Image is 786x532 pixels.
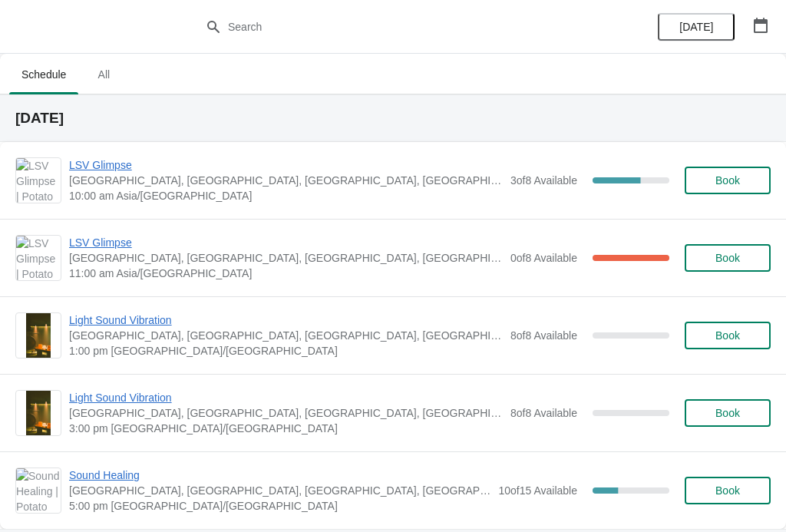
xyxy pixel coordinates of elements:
img: LSV Glimpse | Potato Head Suites & Studios, Jalan Petitenget, Seminyak, Badung Regency, Bali, Ind... [16,236,61,280]
span: LSV Glimpse [69,235,503,250]
span: [GEOGRAPHIC_DATA], [GEOGRAPHIC_DATA], [GEOGRAPHIC_DATA], [GEOGRAPHIC_DATA], [GEOGRAPHIC_DATA] [69,250,503,266]
input: Search [227,13,589,41]
span: [GEOGRAPHIC_DATA], [GEOGRAPHIC_DATA], [GEOGRAPHIC_DATA], [GEOGRAPHIC_DATA], [GEOGRAPHIC_DATA] [69,173,503,188]
span: 3:00 pm [GEOGRAPHIC_DATA]/[GEOGRAPHIC_DATA] [69,421,503,436]
span: [GEOGRAPHIC_DATA], [GEOGRAPHIC_DATA], [GEOGRAPHIC_DATA], [GEOGRAPHIC_DATA], [GEOGRAPHIC_DATA] [69,483,490,498]
img: Light Sound Vibration | Potato Head Suites & Studios, Jalan Petitenget, Seminyak, Badung Regency,... [26,313,51,358]
button: Book [685,322,771,349]
img: Light Sound Vibration | Potato Head Suites & Studios, Jalan Petitenget, Seminyak, Badung Regency,... [26,391,51,435]
img: Sound Healing | Potato Head Suites & Studios, Jalan Petitenget, Seminyak, Badung Regency, Bali, I... [16,468,61,513]
span: [DATE] [679,21,713,33]
img: LSV Glimpse | Potato Head Suites & Studios, Jalan Petitenget, Seminyak, Badung Regency, Bali, Ind... [16,158,61,203]
span: All [84,61,123,88]
h2: [DATE] [15,111,771,126]
span: 8 of 8 Available [510,407,577,419]
span: Book [715,174,740,187]
span: Book [715,484,740,497]
span: Book [715,252,740,264]
button: Book [685,399,771,427]
span: 3 of 8 Available [510,174,577,187]
span: 11:00 am Asia/[GEOGRAPHIC_DATA] [69,266,503,281]
span: Light Sound Vibration [69,390,503,405]
span: [GEOGRAPHIC_DATA], [GEOGRAPHIC_DATA], [GEOGRAPHIC_DATA], [GEOGRAPHIC_DATA], [GEOGRAPHIC_DATA] [69,328,503,343]
button: [DATE] [658,13,735,41]
span: 10 of 15 Available [498,484,577,497]
span: Light Sound Vibration [69,312,503,328]
span: 0 of 8 Available [510,252,577,264]
span: Book [715,407,740,419]
span: 8 of 8 Available [510,329,577,342]
button: Book [685,244,771,272]
span: LSV Glimpse [69,157,503,173]
span: Schedule [9,61,78,88]
span: 1:00 pm [GEOGRAPHIC_DATA]/[GEOGRAPHIC_DATA] [69,343,503,359]
button: Book [685,167,771,194]
span: 5:00 pm [GEOGRAPHIC_DATA]/[GEOGRAPHIC_DATA] [69,498,490,514]
span: [GEOGRAPHIC_DATA], [GEOGRAPHIC_DATA], [GEOGRAPHIC_DATA], [GEOGRAPHIC_DATA], [GEOGRAPHIC_DATA] [69,405,503,421]
span: Sound Healing [69,468,490,483]
button: Book [685,477,771,504]
span: 10:00 am Asia/[GEOGRAPHIC_DATA] [69,188,503,203]
span: Book [715,329,740,342]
